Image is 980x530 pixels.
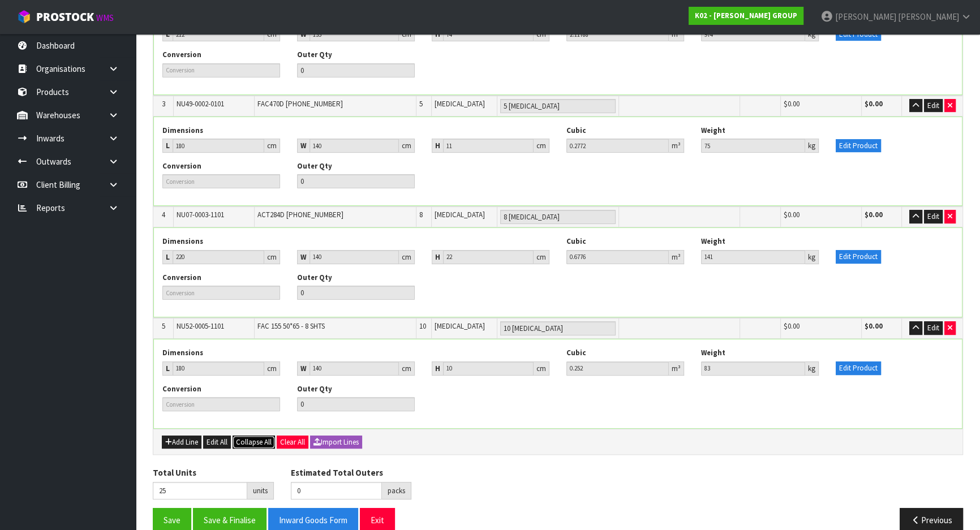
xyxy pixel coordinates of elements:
label: Weight [701,348,725,358]
span: NU07-0003-1101 [177,210,224,219]
button: Edit [924,321,943,335]
span: FAC470D [PHONE_NUMBER] [257,99,343,109]
label: Conversion [162,384,201,394]
strong: W [300,252,307,262]
label: Total Units [153,467,196,479]
input: Pack Review [500,321,616,335]
span: FAC 155 50*65 - 8 SHTS [257,321,325,331]
span: NU52-0005-1101 [177,321,224,331]
span: $0.00 [784,321,800,331]
input: Conversion [162,286,280,300]
input: Length [173,139,264,153]
div: m³ [669,361,684,376]
div: cm [534,250,549,264]
label: Dimensions [162,348,203,358]
span: ACT284D [PHONE_NUMBER] [257,210,343,219]
label: Cubic [566,236,586,247]
button: Add Line [162,436,201,449]
strong: H [435,141,440,150]
span: 3 [162,99,165,109]
strong: W [300,141,307,150]
input: Cubic [566,361,669,376]
span: 5 [419,99,423,109]
div: cm [534,361,549,376]
strong: L [166,364,170,373]
div: cm [264,139,280,153]
small: WMS [96,12,114,23]
input: Outer Qty [297,397,415,411]
input: Width [310,250,399,264]
span: [PERSON_NAME] [835,11,896,22]
button: Edit [924,210,943,223]
span: 8 [419,210,423,219]
strong: K02 - [PERSON_NAME] GROUP [695,11,797,20]
input: Conversion [162,174,280,188]
label: Conversion [162,161,201,171]
div: m³ [669,250,684,264]
label: Outer Qty [297,161,332,171]
div: kg [805,250,819,264]
div: cm [264,250,280,264]
input: Outer Qty [297,174,415,188]
input: Cubic [566,250,669,264]
button: Collapse All [233,436,275,449]
label: Outer Qty [297,50,332,60]
input: Height [443,139,534,153]
input: Estimated Total Outers [291,482,382,499]
label: Cubic [566,126,586,136]
label: Estimated Total Outers [291,467,383,479]
button: Edit [924,99,943,113]
img: cube-alt.png [17,10,31,24]
input: Cubic [566,139,669,153]
div: cm [399,139,415,153]
a: K02 - [PERSON_NAME] GROUP [689,7,803,25]
span: $0.00 [784,210,800,219]
span: [MEDICAL_DATA] [435,99,485,109]
label: Cubic [566,348,586,358]
button: Import Lines [310,436,362,449]
span: NU49-0002-0101 [177,99,224,109]
span: [MEDICAL_DATA] [435,321,485,331]
label: Conversion [162,273,201,283]
button: Clear All [277,436,308,449]
div: cm [399,250,415,264]
span: 5 [162,321,165,331]
input: Width [310,139,399,153]
input: Outer Qty [297,286,415,300]
label: Outer Qty [297,273,332,283]
div: kg [805,139,819,153]
input: Width [310,361,399,376]
input: Weight [701,361,805,376]
label: Weight [701,236,725,247]
label: Dimensions [162,236,203,247]
strong: H [435,364,440,373]
div: cm [534,139,549,153]
label: Dimensions [162,126,203,136]
button: Edit Product [836,139,881,153]
input: Length [173,250,264,264]
span: 4 [162,210,165,219]
button: Edit All [203,436,231,449]
strong: $0.00 [865,321,883,331]
label: Outer Qty [297,384,332,394]
strong: $0.00 [865,210,883,219]
span: $0.00 [784,99,800,109]
span: [PERSON_NAME] [898,11,959,22]
label: Weight [701,126,725,136]
div: kg [805,361,819,376]
input: Length [173,361,264,376]
strong: $0.00 [865,99,883,109]
label: Conversion [162,50,201,60]
input: Outer Qty [297,63,415,77]
span: 10 [419,321,426,331]
div: units [247,482,274,500]
input: Pack Review [500,99,616,113]
strong: W [300,364,307,373]
strong: H [435,252,440,262]
input: Conversion [162,397,280,411]
div: cm [264,361,280,376]
input: Weight [701,139,805,153]
button: Edit Product [836,250,881,264]
input: Height [443,250,534,264]
span: [MEDICAL_DATA] [435,210,485,219]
